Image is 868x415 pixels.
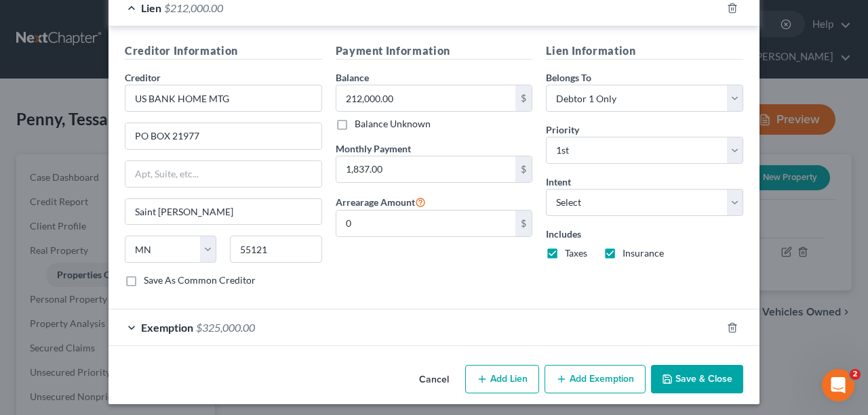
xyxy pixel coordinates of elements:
span: Priority [546,124,579,135]
span: $212,000.00 [164,1,223,14]
h5: Payment Information [336,43,533,60]
input: 0.00 [336,85,516,111]
label: Monthly Payment [336,141,411,156]
input: 0.00 [336,156,516,182]
span: Lien [141,1,161,14]
label: Includes [546,227,743,241]
span: Exemption [141,321,193,334]
label: Balance [336,70,369,85]
input: Apt, Suite, etc... [125,161,321,187]
h5: Lien Information [546,43,743,60]
label: Insurance [623,246,664,260]
input: Enter zip... [230,236,321,263]
input: Search creditor by name... [125,85,322,112]
span: Belongs To [546,72,591,83]
span: $325,000.00 [196,321,255,334]
span: Creditor [125,72,161,83]
button: Add Lien [465,365,539,393]
input: Enter city... [125,199,321,225]
input: 0.00 [336,211,516,236]
input: Enter address... [125,123,321,149]
label: Balance Unknown [355,117,431,131]
div: $ [515,85,532,111]
h5: Creditor Information [125,43,322,60]
div: $ [515,156,532,182]
label: Arrearage Amount [336,194,426,210]
button: Save & Close [651,365,743,393]
label: Taxes [565,246,587,260]
iframe: Intercom live chat [822,369,854,401]
label: Save As Common Creditor [144,274,256,287]
div: $ [515,211,532,236]
button: Add Exemption [545,365,646,393]
label: Intent [546,175,571,189]
span: 2 [850,369,861,380]
button: Cancel [408,366,460,393]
